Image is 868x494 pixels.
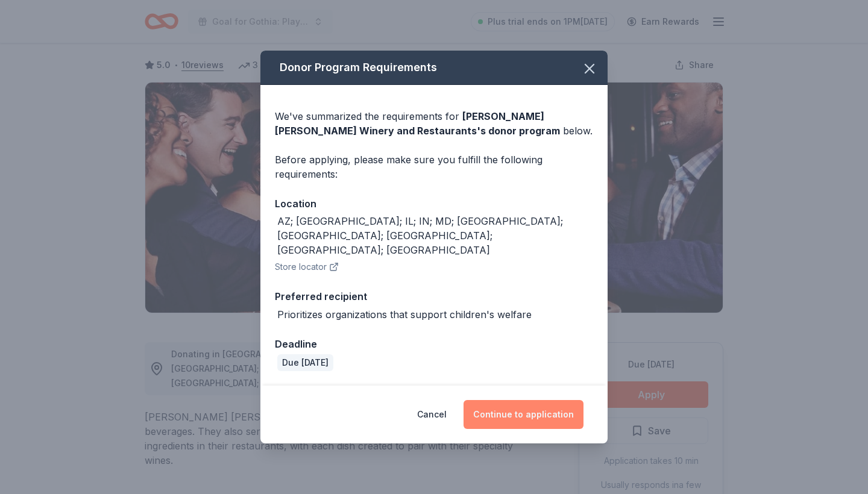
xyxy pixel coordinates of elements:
div: Due [DATE] [277,354,333,371]
div: AZ; [GEOGRAPHIC_DATA]; IL; IN; MD; [GEOGRAPHIC_DATA]; [GEOGRAPHIC_DATA]; [GEOGRAPHIC_DATA]; [GEOG... [277,214,593,257]
div: Before applying, please make sure you fulfill the following requirements: [275,152,593,181]
button: Continue to application [464,400,583,429]
div: Location [275,196,593,211]
button: Cancel [417,400,447,429]
button: Store locator [275,260,339,274]
div: Preferred recipient [275,289,593,304]
div: Deadline [275,336,593,352]
div: Donor Program Requirements [260,51,608,85]
div: We've summarized the requirements for below. [275,109,593,138]
div: Prioritizes organizations that support children's welfare [277,307,532,322]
